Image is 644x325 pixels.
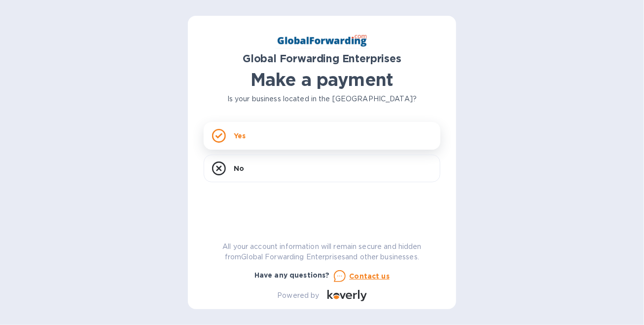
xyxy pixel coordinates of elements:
[254,271,330,279] b: Have any questions?
[277,290,319,301] p: Powered by
[243,52,401,65] b: Global Forwarding Enterprises
[204,242,440,262] p: All your account information will remain secure and hidden from Global Forwarding Enterprises and...
[204,94,440,104] p: Is your business located in the [GEOGRAPHIC_DATA]?
[350,272,390,280] u: Contact us
[204,69,440,90] h1: Make a payment
[234,163,244,173] p: No
[234,131,246,141] p: Yes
